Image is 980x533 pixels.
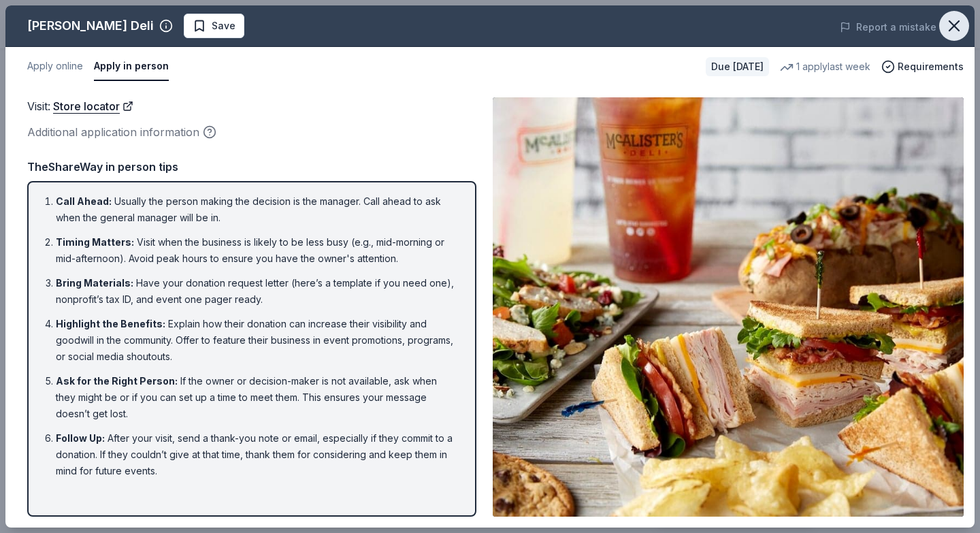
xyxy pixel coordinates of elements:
[94,52,169,81] button: Apply in person
[27,15,154,37] div: [PERSON_NAME] Deli
[27,97,476,115] div: Visit :
[27,158,476,176] div: TheShareWay in person tips
[56,234,456,267] li: Visit when the business is likely to be less busy (e.g., mid-morning or mid-afternoon). Avoid pea...
[780,59,870,75] div: 1 apply last week
[184,14,244,38] button: Save
[840,19,936,35] button: Report a mistake
[56,430,456,479] li: After your visit, send a thank-you note or email, especially if they commit to a donation. If the...
[493,97,964,517] img: Image for McAlister's Deli
[56,318,165,329] span: Highlight the Benefits :
[56,275,456,308] li: Have your donation request letter (here’s a template if you need one), nonprofit’s tax ID, and ev...
[881,59,964,75] button: Requirements
[56,373,456,422] li: If the owner or decision-maker is not available, ask when they might be or if you can set up a ti...
[56,375,178,387] span: Ask for the Right Person :
[212,18,235,34] span: Save
[56,236,134,248] span: Timing Matters :
[56,195,112,207] span: Call Ahead :
[56,432,105,444] span: Follow Up :
[56,193,456,226] li: Usually the person making the decision is the manager. Call ahead to ask when the general manager...
[56,316,456,365] li: Explain how their donation can increase their visibility and goodwill in the community. Offer to ...
[56,277,133,289] span: Bring Materials :
[53,97,133,115] a: Store locator
[27,123,476,141] div: Additional application information
[27,52,83,81] button: Apply online
[706,57,769,76] div: Due [DATE]
[898,59,964,75] span: Requirements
